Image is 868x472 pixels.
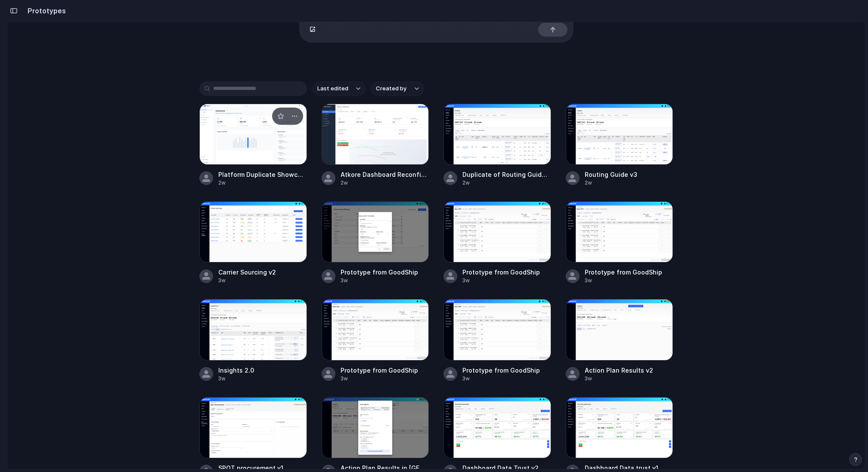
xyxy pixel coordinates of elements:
a: Prototype from GoodShipPrototype from GoodShip3w [322,201,429,284]
a: Prototype from GoodShipPrototype from GoodShip3w [322,299,429,382]
a: Carrier Sourcing v2Carrier Sourcing v23w [199,201,307,284]
a: Prototype from GoodShipPrototype from GoodShip3w [443,299,551,382]
button: Last edited [312,81,366,96]
a: Prototype from GoodShipPrototype from GoodShip3w [566,201,673,284]
a: Atkore Dashboard Reconfiguration and Layout OverviewAtkore Dashboard Reconfiguration and Layout O... [322,104,429,187]
div: Prototype from GoodShip [462,268,540,277]
div: 3w [462,375,540,383]
div: Carrier Sourcing v2 [218,268,276,277]
div: 3w [341,375,418,383]
button: Created by [371,81,424,96]
a: Platform Duplicate ShowcasePlatform Duplicate Showcase2w [199,104,307,187]
span: Last edited [317,84,348,93]
div: Platform Duplicate Showcase [218,170,307,179]
div: 3w [341,277,418,284]
div: Prototype from GoodShip [341,366,418,375]
div: Prototype from GoodShip [585,268,662,277]
div: 2w [341,179,429,187]
div: 3w [585,277,662,284]
div: Routing Guide v3 [585,170,637,179]
h2: Prototypes [24,6,66,16]
a: Prototype from GoodShipPrototype from GoodShip3w [443,201,551,284]
div: 2w [462,179,551,187]
a: Duplicate of Routing Guide v3Duplicate of Routing Guide v32w [443,104,551,187]
span: Created by [376,84,406,93]
a: Insights 2.0Insights 2.03w [199,299,307,382]
a: Action Plan Results v2Action Plan Results v23w [566,299,673,382]
div: Prototype from GoodShip [462,366,540,375]
div: Duplicate of Routing Guide v3 [462,170,551,179]
a: Routing Guide v3Routing Guide v32w [566,104,673,187]
div: 2w [218,179,307,187]
div: 2w [585,179,637,187]
div: 3w [462,277,540,284]
div: 3w [218,375,254,383]
div: 3w [585,375,653,383]
div: 3w [218,277,276,284]
div: Prototype from GoodShip [341,268,418,277]
div: Insights 2.0 [218,366,254,375]
div: Atkore Dashboard Reconfiguration and Layout Overview [341,170,429,179]
div: Action Plan Results v2 [585,366,653,375]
